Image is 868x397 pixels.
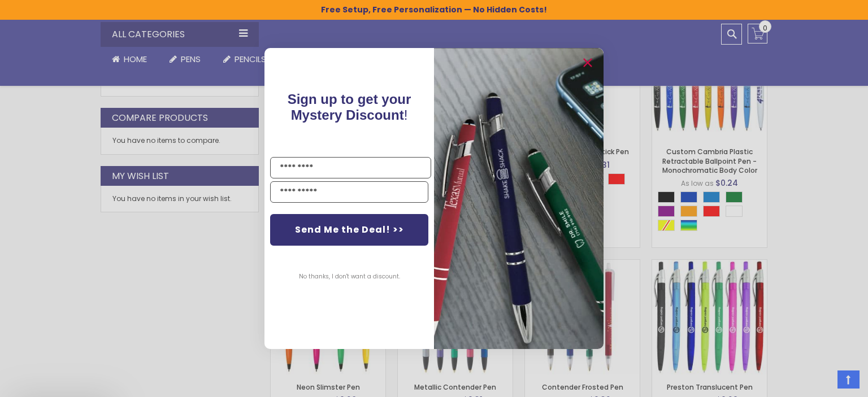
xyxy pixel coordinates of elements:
button: Close dialog [579,54,597,72]
img: pop-up-image [434,48,604,349]
span: ! [288,91,411,123]
span: Sign up to get your Mystery Discount [288,91,411,123]
button: Send Me the Deal! >> [270,214,428,246]
button: No thanks, I don't want a discount. [293,263,406,291]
